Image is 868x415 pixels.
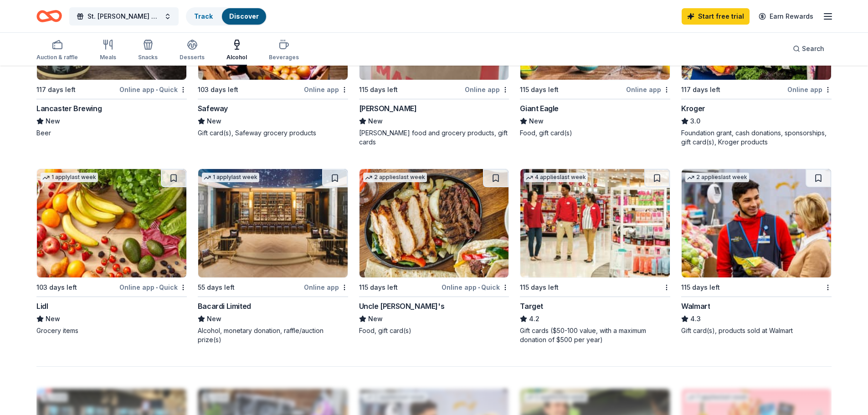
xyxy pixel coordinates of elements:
[690,313,701,324] span: 4.3
[198,103,228,114] div: Safeway
[202,173,259,182] div: 1 apply last week
[363,173,427,182] div: 2 applies last week
[100,54,116,61] div: Meals
[198,326,348,344] div: Alcohol, monetary donation, raffle/auction prize(s)
[198,169,348,344] a: Image for Bacardi Limited1 applylast week55 days leftOnline appBacardi LimitedNewAlcohol, monetar...
[802,43,824,54] span: Search
[36,103,102,114] div: Lancaster Brewing
[478,284,480,291] span: •
[138,54,158,61] div: Snacks
[682,8,750,25] a: Start free trial
[520,128,670,138] div: Food, gift card(s)
[180,36,205,66] button: Desserts
[46,116,60,127] span: New
[442,282,509,293] div: Online app Quick
[37,169,186,277] img: Image for Lidl
[119,84,187,95] div: Online app Quick
[198,301,251,312] div: Bacardi Limited
[690,116,700,127] span: 3.0
[520,84,559,95] div: 115 days left
[685,173,749,182] div: 2 applies last week
[520,326,670,344] div: Gift cards ($50-100 value, with a maximum donation of $500 per year)
[119,282,187,293] div: Online app Quick
[520,301,543,312] div: Target
[681,169,832,335] a: Image for Walmart2 applieslast week115 days leftWalmart4.3Gift card(s), products sold at Walmart
[786,40,832,58] button: Search
[269,36,299,66] button: Beverages
[36,326,187,335] div: Grocery items
[520,169,670,344] a: Image for Target4 applieslast week115 days leftTarget4.2Gift cards ($50-100 value, with a maximum...
[229,12,259,20] a: Discover
[368,116,383,127] span: New
[69,7,179,26] button: St. [PERSON_NAME] Athletic Association - Annual Bull Roast
[681,84,720,95] div: 117 days left
[360,169,509,277] img: Image for Uncle Julio's
[198,128,348,138] div: Gift card(s), Safeway grocery products
[156,86,158,93] span: •
[529,313,539,324] span: 4.2
[359,128,509,147] div: [PERSON_NAME] food and grocery products, gift cards
[520,169,670,277] img: Image for Target
[36,54,78,61] div: Auction & raffle
[524,173,588,182] div: 4 applies last week
[681,103,705,114] div: Kroger
[180,54,205,61] div: Desserts
[626,84,670,95] div: Online app
[198,84,238,95] div: 103 days left
[368,313,383,324] span: New
[207,116,221,127] span: New
[36,128,187,138] div: Beer
[269,54,299,61] div: Beverages
[359,103,417,114] div: [PERSON_NAME]
[198,282,235,293] div: 55 days left
[87,11,160,22] span: St. [PERSON_NAME] Athletic Association - Annual Bull Roast
[138,36,158,66] button: Snacks
[359,301,445,312] div: Uncle [PERSON_NAME]'s
[753,8,819,25] a: Earn Rewards
[681,326,832,335] div: Gift card(s), products sold at Walmart
[529,116,544,127] span: New
[186,7,267,26] button: TrackDiscover
[156,284,158,291] span: •
[226,36,247,66] button: Alcohol
[194,12,213,20] a: Track
[36,282,77,293] div: 103 days left
[359,326,509,335] div: Food, gift card(s)
[681,128,832,147] div: Foundation grant, cash donations, sponsorships, gift card(s), Kroger products
[465,84,509,95] div: Online app
[520,103,559,114] div: Giant Eagle
[682,169,831,277] img: Image for Walmart
[681,282,720,293] div: 115 days left
[520,282,559,293] div: 115 days left
[36,169,187,335] a: Image for Lidl1 applylast week103 days leftOnline app•QuickLidlNewGrocery items
[207,313,221,324] span: New
[681,301,710,312] div: Walmart
[304,84,348,95] div: Online app
[787,84,832,95] div: Online app
[226,54,247,61] div: Alcohol
[198,169,348,277] img: Image for Bacardi Limited
[36,36,78,66] button: Auction & raffle
[36,5,62,27] a: Home
[41,173,98,182] div: 1 apply last week
[36,301,48,312] div: Lidl
[359,84,398,95] div: 115 days left
[100,36,116,66] button: Meals
[36,84,76,95] div: 117 days left
[359,282,398,293] div: 115 days left
[359,169,509,335] a: Image for Uncle Julio's2 applieslast week115 days leftOnline app•QuickUncle [PERSON_NAME]'sNewFoo...
[46,313,60,324] span: New
[304,282,348,293] div: Online app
